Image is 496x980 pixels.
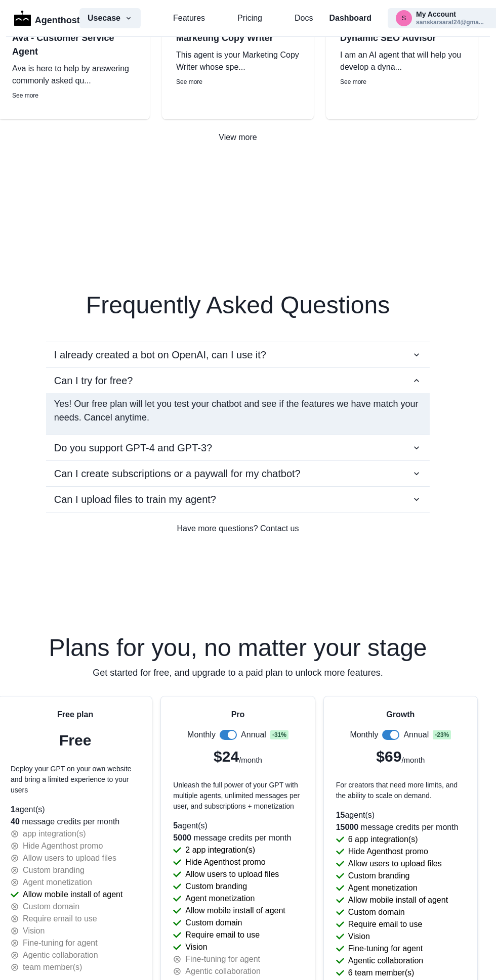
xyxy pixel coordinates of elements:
p: Fine-tuning for agent [23,937,98,949]
p: Agent monetization [348,882,418,894]
p: agent(s) [11,804,140,816]
p: For creators that need more limits, and the ability to scale on demand. [336,780,465,801]
span: 15 [336,811,345,819]
p: Allow users to upload files [185,868,279,880]
span: - 31 % [270,730,288,739]
p: Allow mobile install of agent [23,889,122,901]
p: Custom domain [23,901,79,913]
p: Can I upload files to train my agent? [54,492,216,507]
p: Agentic collaboration [185,965,261,977]
p: 6 app integration(s) [348,833,418,846]
p: message credits per month [173,832,302,844]
p: 6 team member(s) [348,967,415,979]
a: Dashboard [329,12,371,24]
p: Custom domain [185,917,242,929]
p: Unleash the full power of your GPT with multiple agents, unlimited messages per user, and subscri... [173,780,302,812]
p: See more [340,77,464,86]
span: 40 [11,817,20,826]
p: Agenthost [35,10,80,27]
span: 1 [11,805,15,814]
p: message credits per month [11,816,140,828]
p: Allow users to upload files [348,858,442,870]
button: Usecase [79,8,141,28]
p: Ava is here to help by answering commonly asked qu... [12,63,136,87]
a: Features [173,12,205,24]
span: 5000 [173,833,191,842]
p: Fine-tuning for agent [348,943,423,955]
button: Can I try for free? [46,368,430,393]
p: agent(s) [336,809,465,821]
p: Agent monetization [185,893,255,905]
p: Allow mobile install of agent [348,894,448,906]
p: team member(s) [23,961,82,973]
p: Custom branding [185,880,247,893]
p: Hide Agenthost promo [23,840,103,852]
button: Do you support GPT-4 and GPT-3? [46,435,430,460]
p: /month [401,755,425,766]
p: Annual [403,729,429,741]
p: 2 app integration(s) [185,844,255,856]
a: LogoAgenthost [14,10,63,27]
p: Vision [23,925,45,937]
p: Require email to use [348,918,423,930]
button: I already created a bot on OpenAI, can I use it? [46,342,430,367]
button: Can I create subscriptions or a paywall for my chatbot? [46,461,430,486]
p: Agentic collaboration [348,955,424,967]
p: Custom domain [348,906,405,918]
p: Require email to use [23,913,97,925]
p: Require email to use [185,929,260,941]
p: This agent is your Marketing Copy Writer whose spe... [176,49,300,73]
p: Agent monetization [23,876,92,889]
p: Free plan [57,709,93,721]
p: Hide Agenthost promo [348,846,428,858]
a: Ava - Customer Service Agent [12,31,136,59]
p: Can I create subscriptions or a paywall for my chatbot? [54,466,301,481]
p: app integration(s) [23,828,86,840]
p: I am an AI agent that will help you develop a dyna... [340,49,464,73]
div: Can I try for free? [46,393,430,435]
p: Free [59,729,91,752]
p: Custom branding [23,864,85,876]
p: agent(s) [173,820,302,832]
p: Vision [348,930,370,943]
p: I already created a bot on OpenAI, can I use it? [54,347,266,362]
p: Do you support GPT-4 and GPT-3? [54,440,212,455]
p: Hide Agenthost promo [185,856,265,868]
a: Docs [295,12,313,24]
p: Growth [386,709,415,721]
p: $69 [376,745,401,768]
p: Deploy your GPT on your own website and bring a limited experience to your users [11,764,140,796]
img: Logo [14,11,31,26]
p: Agentic collaboration [23,949,98,961]
span: 15000 [336,823,359,831]
p: Allow users to upload files [23,852,116,864]
p: Annual [241,729,266,741]
p: Fine-tuning for agent [185,953,260,965]
p: Can I try for free? [54,373,133,388]
p: message credits per month [336,821,465,833]
p: Monthly [350,729,378,741]
a: Marketing Copy Writer [176,31,300,45]
a: Dynamic SEO Advisor [340,31,464,45]
p: Allow mobile install of agent [185,905,285,917]
p: See more [176,77,300,86]
span: - 23 % [433,730,451,739]
p: Yes! Our free plan will let you test your chatbot and see if the features we have match your need... [54,397,422,425]
p: Vision [185,941,207,953]
p: See more [12,91,136,100]
button: Can I upload files to train my agent? [46,487,430,512]
p: /month [239,755,262,766]
p: $24 [214,745,239,768]
p: Custom branding [348,870,410,882]
a: Pricing [237,12,262,24]
p: Monthly [187,729,216,741]
span: 5 [173,821,178,830]
p: Pro [231,709,245,721]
